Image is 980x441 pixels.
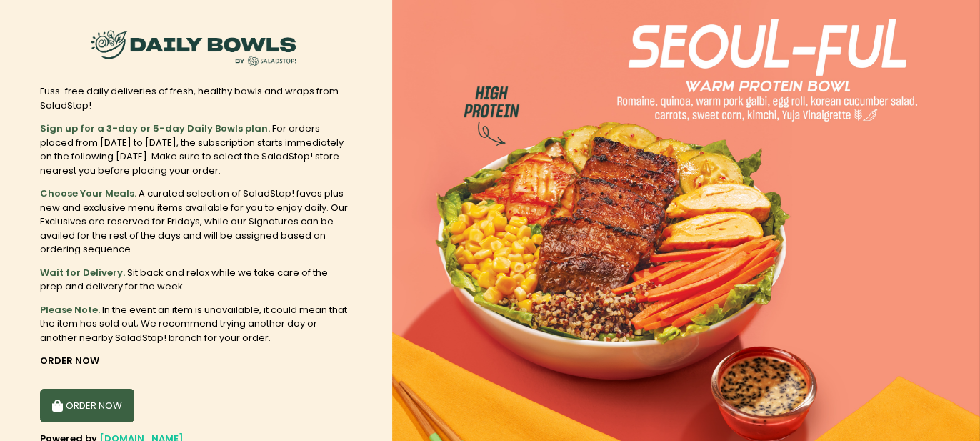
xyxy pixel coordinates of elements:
div: ORDER NOW [40,354,352,368]
div: Fuss-free daily deliveries of fresh, healthy bowls and wraps from SaladStop! [40,84,352,112]
img: SaladStop! [86,21,301,75]
b: Sign up for a 3-day or 5-day Daily Bowls plan. [40,122,270,135]
div: For orders placed from [DATE] to [DATE], the subscription starts immediately on the following [DA... [40,122,352,177]
b: Choose Your Meals. [40,187,136,200]
div: Sit back and relax while we take care of the prep and delivery for the week. [40,266,352,294]
div: A curated selection of SaladStop! faves plus new and exclusive menu items available for you to en... [40,187,352,257]
b: Please Note. [40,303,100,317]
button: ORDER NOW [40,389,134,423]
div: In the event an item is unavailable, it could mean that the item has sold out; We recommend tryin... [40,303,352,345]
b: Wait for Delivery. [40,266,125,279]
